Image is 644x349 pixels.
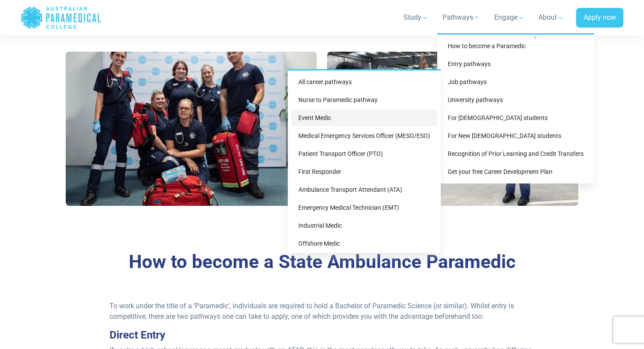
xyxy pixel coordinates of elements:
a: Study [398,5,434,30]
a: All career pathways [291,74,437,90]
a: Pathways [437,5,485,30]
a: Engage [489,5,530,30]
a: Entry pathways [441,56,591,72]
a: Get your free Career Development Plan [441,164,591,180]
a: For [DEMOGRAPHIC_DATA] students [441,110,591,126]
a: About [533,5,569,30]
h3: How to become a State Ambulance Paramedic [66,251,578,273]
a: Recognition of Prior Learning and Credit Transfers [441,146,591,162]
a: Event Medic [291,110,437,126]
a: University pathways [441,92,591,108]
a: Apply now [576,8,623,28]
a: Nurse to Paramedic pathway [291,92,437,108]
a: Patient Transport Officer (PTO) [291,146,437,162]
a: Medical Emergency Services Officer (MESO/ESO) [291,128,437,144]
a: Job pathways [441,74,591,90]
a: Australian Paramedical College [21,4,102,32]
a: Ambulance Transport Attendant (ATA) [291,182,437,198]
a: First Responder [291,164,437,180]
a: How to become a Paramedic [441,38,591,54]
a: Industrial Medic [291,218,437,234]
a: For New [DEMOGRAPHIC_DATA] students [441,128,591,144]
a: Emergency Medical Technician (EMT) [291,200,437,216]
span: To work under the title of a ‘Paramedic’, individuals are required to hold a Bachelor of Paramedi... [110,302,514,321]
div: Pathways [437,33,594,183]
div: Entry pathways [288,69,441,253]
a: Offshore Medic [291,236,437,252]
span: Direct Entry [110,329,165,341]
